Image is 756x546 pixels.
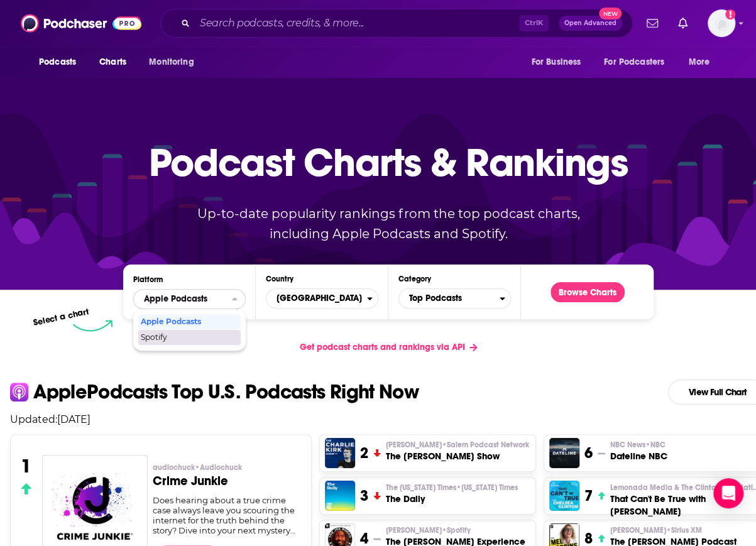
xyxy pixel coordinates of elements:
span: • Audiochuck [195,463,242,472]
button: Browse Charts [551,282,625,302]
input: Search podcasts, credits, & more... [195,13,519,33]
h3: 2 [360,444,368,462]
span: Monitoring [149,53,194,71]
span: Ctrl K [519,15,549,31]
span: More [689,53,710,71]
button: open menu [522,50,596,74]
h3: 3 [360,486,368,505]
span: Logged in as evankrask [708,9,735,37]
img: select arrow [73,320,112,332]
img: Dateline NBC [549,438,579,468]
span: [PERSON_NAME] [386,440,529,450]
div: Spotify [138,330,241,345]
p: Select a chart [32,306,90,328]
span: Spotify [141,334,237,341]
h3: The [PERSON_NAME] Show [386,450,529,462]
span: Charts [99,53,126,71]
span: For Business [531,53,581,71]
span: For Podcasters [604,53,664,71]
a: audiochuck•AudiochuckCrime Junkie [153,462,302,495]
span: [GEOGRAPHIC_DATA] [266,288,367,309]
button: Countries [266,288,378,308]
span: The [US_STATE] Times [386,483,518,493]
p: Apple Podcasts Top U.S. Podcasts Right Now [33,382,419,402]
p: Podcast Charts & Rankings [149,121,628,203]
a: Show notifications dropdown [642,13,663,34]
p: Mel Robbins • Sirius XM [610,525,737,535]
a: NBC News•NBCDateline NBC [610,440,667,462]
span: • [US_STATE] Times [456,483,518,492]
img: That Can't Be True with Chelsea Clinton [549,481,579,511]
div: Does hearing about a true crime case always leave you scouring the internet for the truth behind ... [153,495,302,535]
img: The Daily [325,481,355,511]
p: The New York Times • New York Times [386,483,518,493]
button: Show profile menu [708,9,735,37]
p: Charlie Kirk • Salem Podcast Network [386,440,529,450]
div: Open Intercom Messenger [713,478,743,508]
p: Up-to-date popularity rankings from the top podcast charts, including Apple Podcasts and Spotify. [172,204,605,244]
img: User Profile [708,9,735,37]
a: Get podcast charts and rankings via API [289,332,487,363]
a: Charts [91,50,134,74]
span: • Spotify [442,526,471,535]
button: open menu [30,50,92,74]
span: • Sirius XM [666,526,702,535]
a: [PERSON_NAME]•Salem Podcast NetworkThe [PERSON_NAME] Show [386,440,529,462]
h3: The Daily [386,493,518,505]
div: Search podcasts, credits, & more... [160,9,633,38]
img: Podchaser - Follow, Share and Rate Podcasts [21,11,141,35]
svg: Add a profile image [725,9,735,19]
span: • NBC [645,440,666,449]
button: open menu [680,50,726,74]
h3: 1 [21,455,31,478]
h3: 6 [584,444,593,462]
h3: 7 [584,486,593,505]
div: Apple Podcasts [138,314,241,329]
span: Apple Podcasts [141,318,237,325]
a: Show notifications dropdown [673,13,693,34]
span: New [599,8,622,19]
button: open menu [140,50,210,74]
button: Categories [398,288,511,308]
p: NBC News • NBC [610,440,667,450]
span: • Salem Podcast Network [442,440,529,449]
span: Podcasts [39,53,76,71]
span: [PERSON_NAME] [386,525,471,535]
span: audiochuck [153,462,242,472]
h3: Dateline NBC [610,450,667,462]
button: Open AdvancedNew [559,16,622,31]
span: Open Advanced [564,20,616,26]
button: open menu [596,50,682,74]
button: close menu [133,289,246,309]
h3: Crime Junkie [153,475,302,488]
p: audiochuck • Audiochuck [153,462,302,472]
span: NBC News [610,440,666,450]
span: Top Podcasts [399,288,500,309]
a: The [US_STATE] Times•[US_STATE] TimesThe Daily [386,483,518,505]
img: apple Icon [10,383,28,401]
span: [PERSON_NAME] [610,525,702,535]
p: Joe Rogan • Spotify [386,525,525,535]
span: Apple Podcasts [144,295,207,303]
h2: Platforms [133,289,246,309]
img: The Charlie Kirk Show [325,438,355,468]
span: Get podcast charts and rankings via API [299,342,464,352]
